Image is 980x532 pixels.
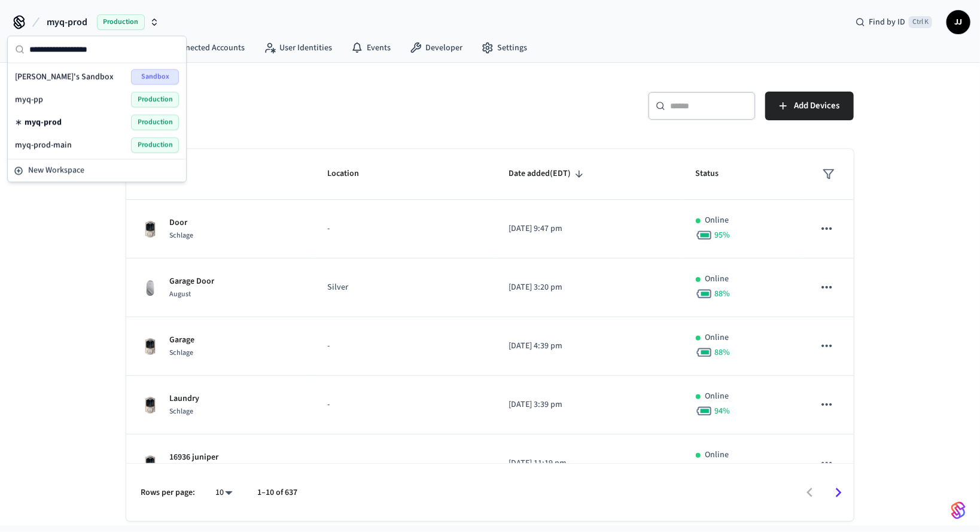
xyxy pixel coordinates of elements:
[794,98,839,114] span: Add Devices
[327,457,480,470] p: -
[254,37,342,59] a: User Identities
[169,275,214,288] p: Garage Door
[715,229,731,241] span: 95 %
[696,165,735,183] span: Status
[509,457,667,470] p: [DATE] 11:19 pm
[126,92,483,116] h5: Devices
[327,165,375,183] span: Location
[509,223,667,235] p: [DATE] 9:47 pm
[15,71,114,83] span: [PERSON_NAME]'s Sandbox
[327,223,480,235] p: -
[15,139,72,151] span: myq-prod-main
[705,214,729,227] p: Online
[131,138,179,153] span: Production
[509,281,667,294] p: [DATE] 3:20 pm
[141,454,160,473] img: Schlage Sense Smart Deadbolt with Camelot Trim, Front
[509,165,587,183] span: Date added(EDT)
[400,37,472,59] a: Developer
[141,487,195,499] p: Rows per page:
[209,484,238,501] div: 10
[342,37,400,59] a: Events
[705,390,729,403] p: Online
[169,289,191,299] span: August
[8,63,186,159] div: Suggestions
[141,278,160,297] img: August Wifi Smart Lock 3rd Gen, Silver, Front
[141,396,160,415] img: Schlage Sense Smart Deadbolt with Camelot Trim, Front
[169,348,193,358] span: Schlage
[257,487,297,499] p: 1–10 of 637
[169,451,218,464] p: 16936 juniper
[97,14,145,30] span: Production
[169,230,193,241] span: Schlage
[47,15,87,29] span: myq-prod
[951,501,966,520] img: SeamLogoGradient.69752ec5.svg
[25,117,62,129] span: myq-prod
[169,393,199,405] p: Laundry
[715,405,731,417] span: 94 %
[948,11,969,33] span: JJ
[146,37,254,59] a: Connected Accounts
[327,340,480,352] p: -
[705,449,729,461] p: Online
[131,69,179,85] span: Sandbox
[28,165,84,177] span: New Workspace
[824,479,853,507] button: Go to next page
[141,337,160,356] img: Schlage Sense Smart Deadbolt with Camelot Trim, Front
[169,334,194,346] p: Garage
[169,406,193,417] span: Schlage
[715,346,731,358] span: 88 %
[15,94,43,106] span: myq-pp
[9,161,185,181] button: New Workspace
[765,92,854,120] button: Add Devices
[131,115,179,130] span: Production
[705,332,729,344] p: Online
[509,340,667,352] p: [DATE] 4:39 pm
[141,220,160,239] img: Schlage Sense Smart Deadbolt with Camelot Trim, Front
[869,16,905,28] span: Find by ID
[472,37,537,59] a: Settings
[705,273,729,285] p: Online
[327,281,480,294] p: Silver
[846,11,942,33] div: Find by IDCtrl K
[327,399,480,411] p: -
[509,399,667,411] p: [DATE] 3:39 pm
[909,16,932,28] span: Ctrl K
[169,217,193,229] p: Door
[715,288,731,300] span: 88 %
[946,10,970,34] button: JJ
[131,92,179,108] span: Production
